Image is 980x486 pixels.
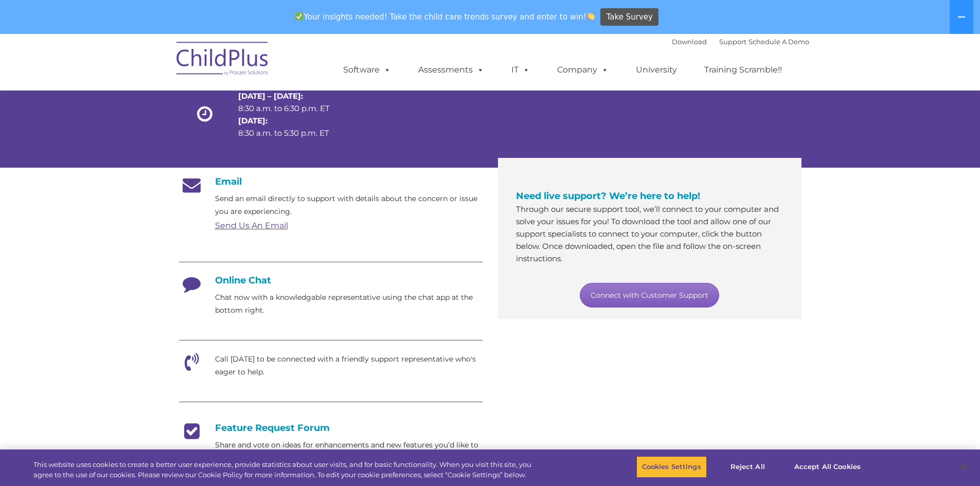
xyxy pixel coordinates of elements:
a: Schedule A Demo [749,38,809,46]
button: Cookies Settings [636,456,707,478]
div: This website uses cookies to create a better user experience, provide statistics about user visit... [33,460,539,480]
a: Take Survey [600,8,658,26]
a: Training Scramble!! [694,60,792,80]
p: Chat now with a knowledgable representative using the chat app at the bottom right. [215,291,483,317]
strong: [DATE] – [DATE]: [238,91,303,101]
button: Reject All [716,456,780,478]
a: University [626,60,687,80]
img: ✅ [295,12,303,20]
p: Call [DATE] to be connected with a friendly support representative who's eager to help. [215,353,483,379]
span: Take Survey [607,8,653,26]
a: Assessments [408,60,494,80]
a: Connect with Customer Support [580,283,719,308]
h4: Online Chat [179,275,483,286]
font: | [672,38,809,46]
img: ChildPlus by Procare Solutions [171,34,274,86]
a: Company [547,60,619,80]
img: 👏 [587,12,595,20]
a: Send Us An Email [215,221,288,230]
a: Download [672,38,707,46]
h4: Email [179,176,483,187]
a: Software [333,60,401,80]
strong: [DATE]: [238,116,268,125]
button: Accept All Cookies [789,456,866,478]
a: Support [719,38,746,46]
h4: Feature Request Forum [179,422,483,434]
span: Need live support? We’re here to help! [516,190,700,202]
button: Close [952,456,975,478]
a: IT [501,60,540,80]
span: Your insights needed! Take the child care trends survey and enter to win! [291,7,599,27]
p: Share and vote on ideas for enhancements and new features you’d like to see added to ChildPlus. Y... [215,439,483,477]
p: Through our secure support tool, we’ll connect to your computer and solve your issues for you! To... [516,203,783,265]
p: Send an email directly to support with details about the concern or issue you are experiencing. [215,192,483,218]
p: 8:30 a.m. to 6:30 p.m. ET 8:30 a.m. to 5:30 p.m. ET [238,90,347,139]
